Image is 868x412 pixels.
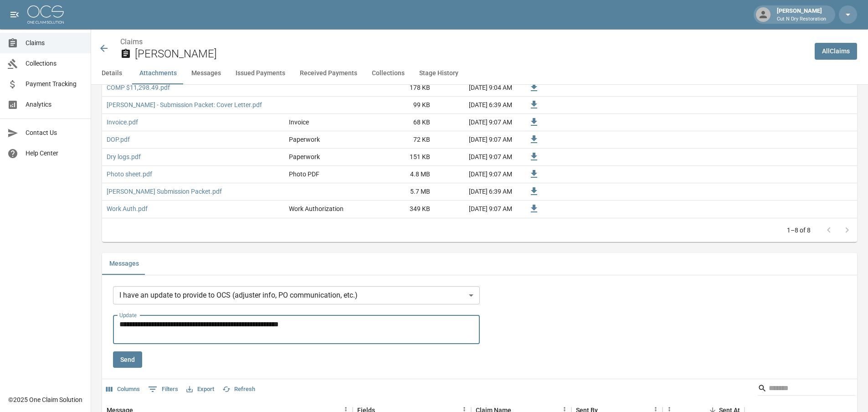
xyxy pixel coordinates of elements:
[26,59,83,68] span: Collections
[366,131,435,149] div: 72 KB
[228,62,293,84] button: Issued Payments
[26,38,83,48] span: Claims
[113,286,480,304] div: I have an update to provide to OCS (adjuster info, PO communication, etc.)
[365,62,412,84] button: Collections
[107,204,148,213] a: Work Auth.pdf
[366,114,435,131] div: 68 KB
[107,152,141,161] a: Dry logs.pdf
[184,382,216,397] button: Export
[107,135,130,144] a: DOP.pdf
[289,152,320,161] div: Paperwork
[435,149,517,166] div: [DATE] 9:07 AM
[146,382,180,397] button: Show filters
[773,6,830,23] div: [PERSON_NAME]
[289,118,309,127] div: Invoice
[289,170,319,179] div: Photo PDF
[120,36,807,47] nav: breadcrumb
[132,62,184,84] button: Attachments
[120,37,143,46] a: Claims
[435,166,517,183] div: [DATE] 9:07 AM
[289,135,320,144] div: Paperwork
[777,15,826,23] p: Cut N Dry Restoration
[435,114,517,131] div: [DATE] 9:07 AM
[787,226,811,235] p: 1–8 of 8
[107,83,170,92] a: COMP $11,298.49.pdf
[366,183,435,201] div: 5.7 MB
[293,62,365,84] button: Received Payments
[91,62,132,84] button: Details
[435,183,517,201] div: [DATE] 6:39 AM
[135,47,807,61] h2: [PERSON_NAME]
[435,131,517,149] div: [DATE] 9:07 AM
[435,79,517,97] div: [DATE] 9:04 AM
[26,128,83,138] span: Contact Us
[113,351,142,368] button: Send
[289,204,344,213] div: Work Authorization
[104,382,142,397] button: Select columns
[366,79,435,97] div: 178 KB
[26,100,83,109] span: Analytics
[91,62,868,84] div: anchor tabs
[758,381,855,397] div: Search
[366,97,435,114] div: 99 KB
[26,79,83,89] span: Payment Tracking
[107,100,262,109] a: [PERSON_NAME] - Submission Packet: Cover Letter.pdf
[8,395,82,404] div: © 2025 One Claim Solution
[26,149,83,158] span: Help Center
[815,43,857,60] a: AllClaims
[107,187,222,196] a: [PERSON_NAME] Submission Packet.pdf
[366,201,435,218] div: 349 KB
[184,62,228,84] button: Messages
[102,253,857,275] div: related-list tabs
[220,382,257,397] button: Refresh
[5,5,24,24] button: open drawer
[435,97,517,114] div: [DATE] 6:39 AM
[435,201,517,218] div: [DATE] 9:07 AM
[366,166,435,183] div: 4.8 MB
[366,149,435,166] div: 151 KB
[107,118,138,127] a: Invoice.pdf
[119,311,137,319] label: Update
[412,62,466,84] button: Stage History
[107,170,152,179] a: Photo sheet.pdf
[27,5,64,24] img: ocs-logo-white-transparent.png
[102,253,146,275] button: Messages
